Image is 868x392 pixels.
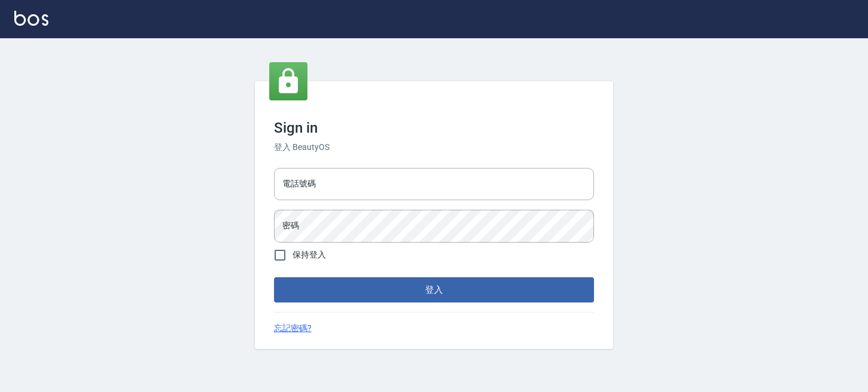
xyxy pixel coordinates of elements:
[274,120,594,136] h3: Sign in
[274,277,594,302] button: 登入
[274,141,594,154] h6: 登入 BeautyOS
[14,11,48,26] img: Logo
[274,322,312,335] a: 忘記密碼?
[293,249,326,261] span: 保持登入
